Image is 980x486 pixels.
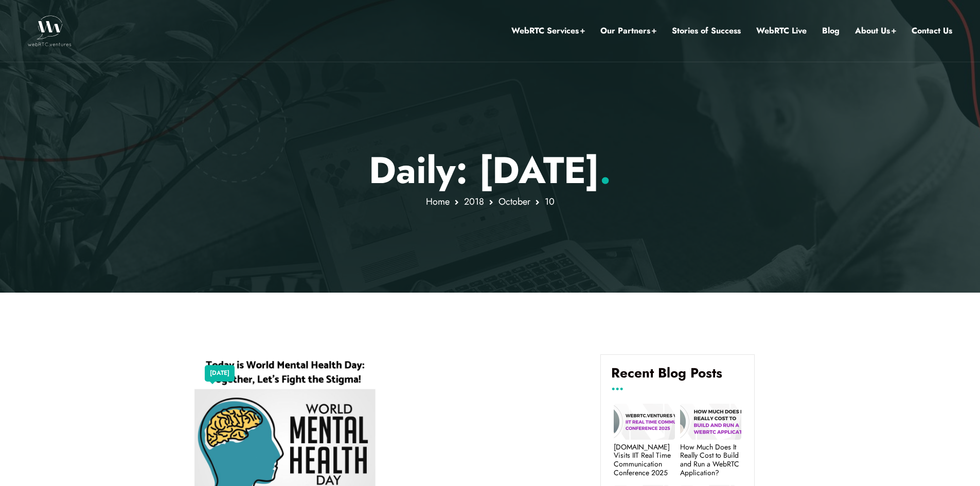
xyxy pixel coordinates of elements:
a: 2018 [464,195,484,208]
a: WebRTC Services [511,24,585,38]
h4: Recent Blog Posts [611,365,744,389]
a: WebRTC Live [756,24,807,38]
a: [DATE] [210,367,229,380]
a: [DOMAIN_NAME] Visits IIT Real Time Communication Conference 2025 [614,443,675,477]
span: . [599,143,611,197]
a: About Us [855,24,896,38]
span: 10 [545,195,555,208]
a: Blog [822,24,840,38]
a: October [498,195,530,208]
h1: Daily: [DATE] [189,148,791,192]
a: Stories of Success [672,24,741,38]
a: Contact Us [912,24,952,38]
a: How Much Does It Really Cost to Build and Run a WebRTC Application? [680,443,741,477]
a: Our Partners [600,24,656,38]
img: WebRTC.ventures [28,15,72,46]
a: Home [426,195,450,208]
